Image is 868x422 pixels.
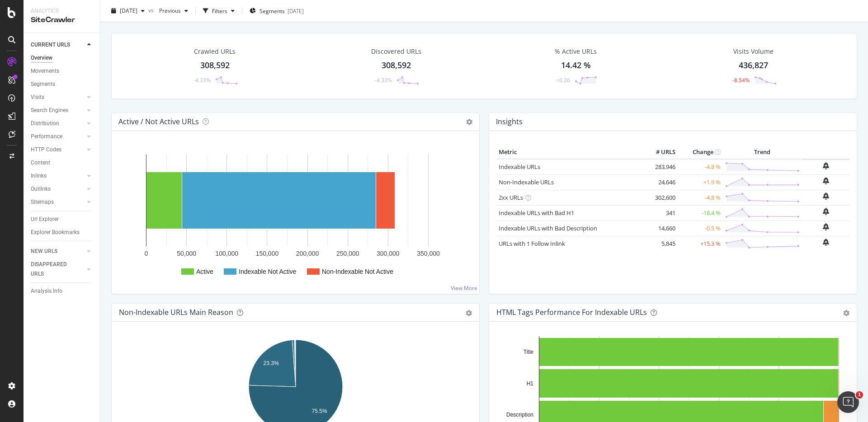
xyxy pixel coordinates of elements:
div: gear [843,310,849,316]
svg: A chart. [119,145,472,286]
text: 300,000 [377,250,400,257]
div: bell-plus [823,177,829,184]
div: Filters [212,7,227,15]
div: NEW URLS [31,247,57,256]
text: 100,000 [215,250,238,257]
div: bell-plus [823,208,829,215]
text: Indexable Not Active [239,268,297,275]
div: CURRENT URLS [31,40,70,50]
button: Filters [199,4,238,18]
div: Content [31,158,50,168]
a: Outlinks [31,184,85,194]
div: Distribution [31,119,59,128]
div: 308,592 [382,60,411,71]
iframe: Intercom live chat [837,391,859,413]
div: SiteCrawler [31,15,93,25]
a: CURRENT URLS [31,40,85,50]
div: Analysis Info [31,286,62,296]
span: 2025 Sep. 24th [120,7,137,14]
div: Visits Volume [733,47,774,56]
div: bell-plus [823,223,829,230]
div: Url Explorer [31,215,59,224]
text: 23.3% [264,360,279,366]
td: 24,646 [642,174,678,190]
a: Search Engines [31,106,85,115]
div: Movements [31,66,59,76]
td: +1.9 % [678,174,723,190]
text: 250,000 [336,250,359,257]
div: Inlinks [31,171,47,181]
i: Options [466,119,472,125]
a: Movements [31,66,94,76]
a: Indexable URLs with Bad H1 [499,209,574,217]
div: Crawled URLs [194,47,236,56]
div: DISAPPEARED URLS [31,260,76,279]
th: Metric [496,145,642,159]
div: bell-plus [823,239,829,246]
text: 150,000 [256,250,279,257]
div: [DATE] [288,7,304,15]
div: % Active URLs [555,47,597,56]
text: Non-Indexable Not Active [322,268,393,275]
text: Active [196,268,213,275]
div: Analytics [31,7,93,15]
a: Explorer Bookmarks [31,228,94,237]
div: -8.54% [732,76,750,84]
a: Analysis Info [31,286,94,296]
div: gear [466,310,472,316]
td: -0.5 % [678,220,723,236]
text: 50,000 [177,250,196,257]
div: Discovered URLs [371,47,421,56]
td: 5,845 [642,236,678,251]
a: NEW URLS [31,247,85,256]
div: Overview [31,53,52,63]
div: Visits [31,93,44,102]
a: DISAPPEARED URLS [31,260,85,279]
div: Explorer Bookmarks [31,228,80,237]
span: vs [148,6,156,14]
div: bell-plus [823,192,829,200]
a: Inlinks [31,171,85,181]
th: Trend [723,145,802,159]
div: 308,592 [200,60,230,71]
span: Segments [259,7,285,15]
a: Performance [31,132,85,141]
div: Outlinks [31,184,51,194]
th: Change [678,145,723,159]
div: HTML Tags Performance for Indexable URLs [496,308,647,317]
button: Previous [156,4,192,18]
a: Visits [31,93,85,102]
a: Url Explorer [31,215,94,224]
div: -4.33% [193,76,211,84]
td: 283,946 [642,159,678,175]
text: Title [524,349,534,355]
a: View More [451,284,477,292]
text: 350,000 [417,250,440,257]
a: Non-Indexable URLs [499,178,554,186]
a: URLs with 1 Follow Inlink [499,239,565,248]
a: HTTP Codes [31,145,85,155]
td: -18.4 % [678,205,723,220]
a: Segments [31,80,94,89]
div: Performance [31,132,62,141]
a: Sitemaps [31,197,85,207]
th: # URLS [642,145,678,159]
div: bell-plus [823,162,829,169]
button: [DATE] [108,4,148,18]
td: -4.8 % [678,190,723,205]
button: Segments[DATE] [246,4,307,18]
div: -4.33% [375,76,392,84]
a: Indexable URLs [499,163,540,171]
a: Distribution [31,119,85,128]
a: Overview [31,53,94,63]
div: Segments [31,80,55,89]
td: 14,660 [642,220,678,236]
text: 200,000 [296,250,319,257]
text: 75.5% [312,408,327,414]
td: -4.8 % [678,159,723,175]
td: 341 [642,205,678,220]
td: +15.3 % [678,236,723,251]
a: Indexable URLs with Bad Description [499,224,597,232]
a: Content [31,158,94,168]
div: +0.26 [556,76,570,84]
